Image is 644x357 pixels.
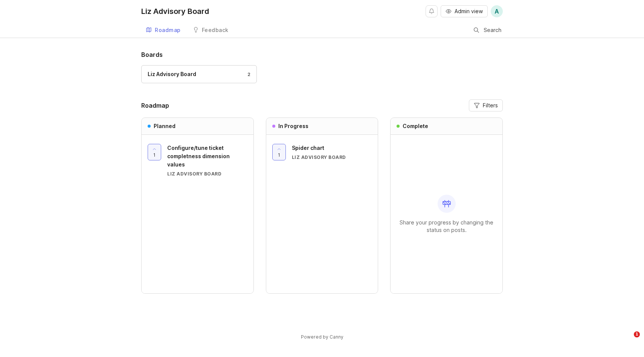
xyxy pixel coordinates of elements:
[188,23,233,38] a: Feedback
[278,122,308,130] h3: In Progress
[244,71,251,78] div: 2
[483,102,498,109] span: Filters
[292,154,372,160] div: Liz Advisory Board
[278,152,280,158] span: 1
[272,144,286,160] button: 1
[141,23,185,38] a: Roadmap
[397,219,496,234] p: Share your progress by changing the status on posts.
[469,99,503,111] button: Filters
[148,70,196,78] div: Liz Advisory Board
[153,152,156,158] span: 1
[167,145,230,168] span: Configure/tune ticket completness dimension values
[441,5,488,17] button: Admin view
[141,65,257,83] a: Liz Advisory Board2
[141,50,503,59] h1: Boards
[141,101,169,110] h2: Roadmap
[634,331,640,337] span: 1
[292,144,372,160] a: Spider chartLiz Advisory Board
[300,333,345,341] a: Powered by Canny
[618,331,636,349] iframe: Intercom live chat
[455,8,483,15] span: Admin view
[494,7,499,16] span: A
[491,5,503,17] button: A
[403,122,428,130] h3: Complete
[141,8,209,15] div: Liz Advisory Board
[148,144,161,160] button: 1
[426,5,438,17] button: Notifications
[167,171,247,177] div: Liz Advisory Board
[202,27,229,33] div: Feedback
[155,27,181,33] div: Roadmap
[154,122,175,130] h3: Planned
[292,145,324,151] span: Spider chart
[167,144,247,177] a: Configure/tune ticket completness dimension valuesLiz Advisory Board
